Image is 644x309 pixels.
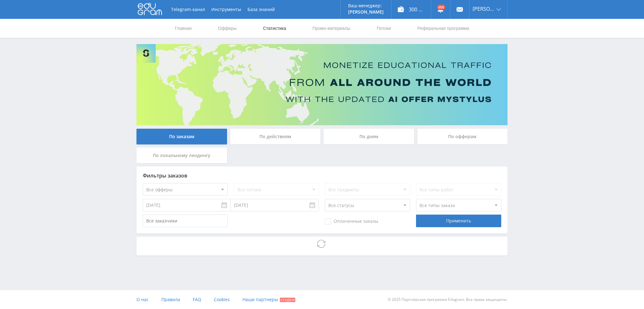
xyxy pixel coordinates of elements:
span: Правила [161,296,180,302]
input: Все заказчики [143,215,228,227]
a: FAQ [193,290,201,309]
div: Применить [416,215,501,227]
div: Фильтры заказов [143,173,501,178]
a: Потоки [376,19,392,38]
a: Офферы [217,19,237,38]
span: О нас [136,296,149,302]
a: Главная [174,19,192,38]
span: Наши партнеры [242,296,278,302]
div: По локальному лендингу [136,148,227,163]
div: По действиям [230,129,321,144]
a: Статистика [262,19,287,38]
div: По заказам [136,129,227,144]
div: По дням [324,129,414,144]
a: Cookies [214,290,230,309]
a: Правила [161,290,180,309]
span: Оплаченные заказы [325,218,378,225]
a: О нас [136,290,149,309]
div: По офферам [417,129,508,144]
span: [PERSON_NAME] [473,6,495,11]
span: FAQ [193,296,201,302]
a: Наши партнеры Скидки [242,290,295,309]
a: Реферальная программа [417,19,470,38]
p: Ваш менеджер: [348,3,384,8]
img: Banner [136,44,508,125]
p: [PERSON_NAME] [348,9,384,14]
a: Промо-материалы [312,19,351,38]
div: © 2025 Партнёрская программа Edugram. Все права защищены. [325,290,508,309]
span: Скидки [280,298,295,302]
span: Cookies [214,296,230,302]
